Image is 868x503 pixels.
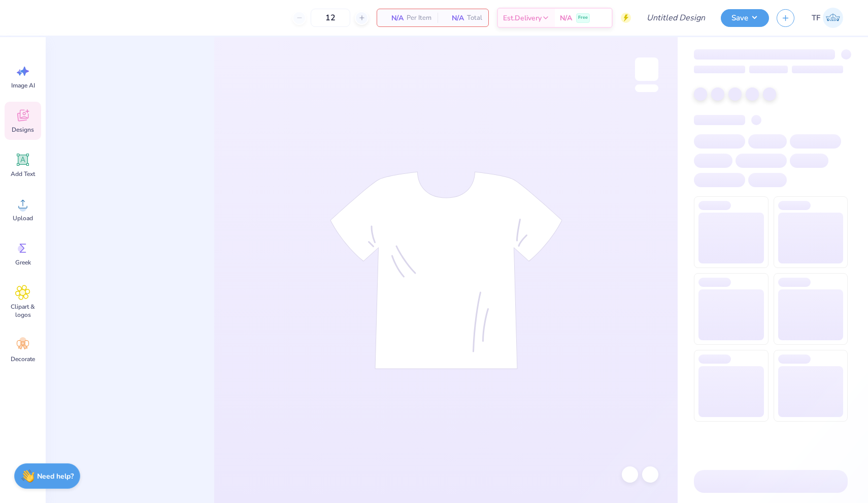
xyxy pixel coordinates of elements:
[383,13,404,23] span: N/A
[578,14,588,21] span: Free
[823,8,843,28] img: Tori Fuesting
[311,9,350,27] input: – –
[560,13,572,23] span: N/A
[12,126,34,134] span: Designs
[13,214,33,222] span: Upload
[807,8,848,28] a: TF
[11,355,35,363] span: Decorate
[721,9,769,27] button: Save
[6,303,40,319] span: Clipart & logos
[37,471,74,481] strong: Need help?
[812,12,820,24] span: TF
[503,13,542,23] span: Est. Delivery
[11,170,35,178] span: Add Text
[15,258,31,267] span: Greek
[407,13,431,23] span: Per Item
[11,81,35,90] span: Image AI
[330,171,562,369] img: tee-skeleton.svg
[467,13,482,23] span: Total
[444,13,464,23] span: N/A
[639,8,713,28] input: Untitled Design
